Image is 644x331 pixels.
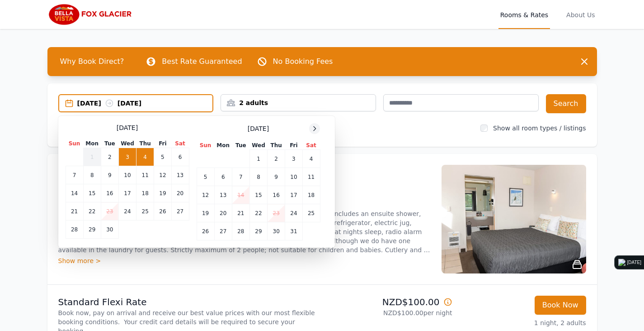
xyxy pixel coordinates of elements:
[232,204,249,222] td: 21
[302,204,320,222] td: 25
[232,168,249,186] td: 7
[197,186,214,204] td: 12
[136,184,154,202] td: 18
[535,296,586,315] button: Book Now
[285,141,302,150] th: Fri
[117,123,138,132] span: [DATE]
[154,166,171,184] td: 12
[118,139,136,148] th: Wed
[197,204,214,222] td: 19
[118,202,136,221] td: 24
[136,202,154,221] td: 25
[101,139,118,148] th: Tue
[197,168,214,186] td: 5
[171,166,189,184] td: 13
[285,204,302,222] td: 24
[249,222,267,240] td: 29
[302,168,320,186] td: 11
[268,168,285,186] td: 9
[248,124,269,133] span: [DATE]
[83,166,101,184] td: 8
[136,166,154,184] td: 11
[101,221,118,239] td: 30
[493,125,586,132] label: Show all room types / listings
[214,222,232,240] td: 27
[302,150,320,168] td: 4
[627,259,641,266] div: [DATE]
[66,139,83,148] th: Sun
[154,139,171,148] th: Fri
[118,148,136,166] td: 3
[83,202,101,221] td: 22
[53,53,132,71] span: Why Book Direct?
[268,222,285,240] td: 30
[249,204,267,222] td: 22
[118,184,136,202] td: 17
[162,56,242,67] p: Best Rate Guaranteed
[154,202,171,221] td: 26
[268,150,285,168] td: 2
[546,94,586,113] button: Search
[214,141,232,150] th: Mon
[249,141,267,150] th: Wed
[249,186,267,204] td: 15
[171,184,189,202] td: 20
[214,186,232,204] td: 13
[285,150,302,168] td: 3
[77,99,213,108] div: [DATE] [DATE]
[66,221,83,239] td: 28
[221,98,376,107] div: 2 adults
[197,141,214,150] th: Sun
[285,168,302,186] td: 10
[66,184,83,202] td: 14
[273,56,333,67] p: No Booking Fees
[83,221,101,239] td: 29
[136,139,154,148] th: Thu
[101,166,118,184] td: 9
[285,222,302,240] td: 31
[214,204,232,222] td: 20
[268,186,285,204] td: 16
[171,148,189,166] td: 6
[154,148,171,166] td: 5
[302,141,320,150] th: Sat
[214,168,232,186] td: 6
[58,256,431,265] div: Show more >
[47,4,134,25] img: Bella Vista Fox Glacier
[171,139,189,148] th: Sat
[58,296,319,308] p: Standard Flexi Rate
[197,222,214,240] td: 26
[285,186,302,204] td: 17
[154,184,171,202] td: 19
[326,308,452,317] p: NZD$100.00 per night
[249,168,267,186] td: 8
[101,148,118,166] td: 2
[460,318,586,327] p: 1 night, 2 adults
[232,141,249,150] th: Tue
[66,166,83,184] td: 7
[326,296,452,308] p: NZD$100.00
[101,184,118,202] td: 16
[136,148,154,166] td: 4
[118,166,136,184] td: 10
[83,184,101,202] td: 15
[268,204,285,222] td: 23
[618,259,625,266] img: logo
[83,148,101,166] td: 1
[171,202,189,221] td: 27
[232,186,249,204] td: 14
[249,150,267,168] td: 1
[101,202,118,221] td: 23
[83,139,101,148] th: Mon
[302,186,320,204] td: 18
[232,222,249,240] td: 28
[66,202,83,221] td: 21
[268,141,285,150] th: Thu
